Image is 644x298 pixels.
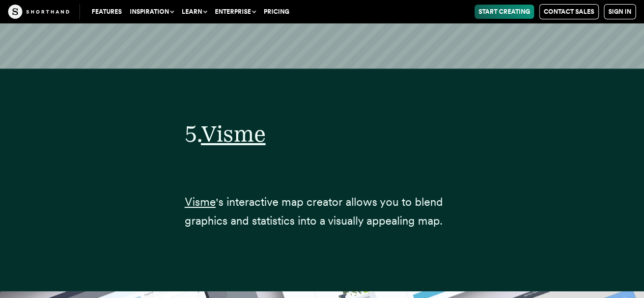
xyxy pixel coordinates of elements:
[185,195,216,208] a: Visme
[539,4,599,19] a: Contact Sales
[126,5,178,19] button: Inspiration
[185,195,443,227] span: 's interactive map creator allows you to blend graphics and statistics into a visually appealing ...
[8,5,69,19] img: The Craft
[88,5,126,19] a: Features
[185,120,201,147] span: 5.
[604,4,636,19] a: Sign in
[474,5,534,19] a: Start Creating
[260,5,293,19] a: Pricing
[178,5,211,19] button: Learn
[201,120,266,147] a: Visme
[211,5,260,19] button: Enterprise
